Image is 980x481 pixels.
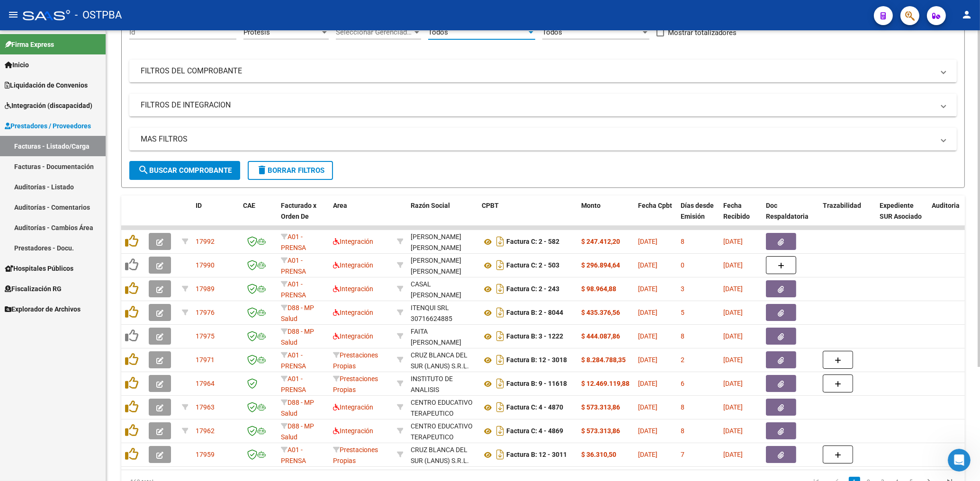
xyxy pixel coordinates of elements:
[333,309,373,316] span: Integración
[723,427,743,435] span: [DATE]
[138,166,232,175] span: Buscar Comprobante
[542,28,562,36] span: Todos
[411,350,474,370] div: 33546095989
[819,196,876,237] datatable-header-cell: Trazabilidad
[638,285,657,293] span: [DATE]
[581,202,601,209] span: Monto
[141,66,934,76] mat-panel-title: FILTROS DEL COMPROBANTE
[333,238,373,245] span: Integración
[681,309,684,316] span: 5
[766,202,809,220] span: Doc Respaldatoria
[494,423,506,438] i: Descargar documento
[196,332,215,340] span: 17975
[428,28,448,36] span: Todos
[5,39,54,50] span: Firma Express
[723,356,743,364] span: [DATE]
[407,196,478,237] datatable-header-cell: Razón Social
[494,376,506,391] i: Descargar documento
[506,356,567,364] strong: Factura B: 12 - 3018
[681,285,684,293] span: 3
[411,445,474,466] div: CRUZ BLANCA DEL SUR (LANUS) S.R.L.
[281,399,314,417] span: D88 - MP Salud
[5,80,88,90] span: Liquidación de Convenios
[723,202,750,220] span: Fecha Recibido
[723,261,743,269] span: [DATE]
[281,446,306,464] span: A01 - PRENSA
[5,100,92,111] span: Integración (discapacidad)
[138,164,149,176] mat-icon: search
[129,60,957,82] mat-expansion-panel-header: FILTROS DEL COMPROBANTE
[494,234,506,249] i: Descargar documento
[196,451,215,458] span: 17959
[75,5,122,26] span: - OSTPBA
[506,451,567,459] strong: Factura B: 12 - 3011
[581,261,620,269] strong: $ 296.894,64
[141,100,934,110] mat-panel-title: FILTROS DE INTEGRACION
[8,9,19,20] mat-icon: menu
[723,451,743,458] span: [DATE]
[681,261,684,269] span: 0
[494,400,506,415] i: Descargar documento
[411,397,474,417] div: 30710384416
[668,27,737,38] span: Mostrar totalizadores
[961,9,972,20] mat-icon: person
[638,380,657,387] span: [DATE]
[506,262,559,269] strong: Factura C: 2 - 503
[581,309,620,316] strong: $ 435.376,56
[281,257,306,275] span: A01 - PRENSA
[5,60,29,70] span: Inicio
[411,255,474,275] div: 20248218135
[823,202,861,209] span: Trazabilidad
[681,403,684,411] span: 8
[681,202,714,220] span: Días desde Emisión
[638,356,657,364] span: [DATE]
[876,196,928,237] datatable-header-cell: Expediente SUR Asociado
[506,309,563,317] strong: Factura B: 2 - 8044
[638,202,672,209] span: Fecha Cpbt
[494,258,506,273] i: Descargar documento
[329,196,393,237] datatable-header-cell: Area
[411,326,474,348] div: FAITA [PERSON_NAME]
[677,196,719,237] datatable-header-cell: Días desde Emisión
[192,196,239,237] datatable-header-cell: ID
[723,309,743,316] span: [DATE]
[880,202,922,220] span: Expediente SUR Asociado
[581,285,616,293] strong: $ 98.964,88
[129,128,957,151] mat-expansion-panel-header: MAS FILTROS
[196,403,215,411] span: 17963
[239,196,277,237] datatable-header-cell: CAE
[411,397,474,429] div: CENTRO EDUCATIVO TERAPEUTICO VINCULOS S.R.L.
[411,279,474,299] div: 27258712795
[411,374,474,428] div: INSTITUTO DE ANALISIS MULTIPLES AUTOMATIZADOS S A C I C I
[5,284,62,294] span: Fiscalización RG
[494,281,506,296] i: Descargar documento
[494,305,506,320] i: Descargar documento
[506,238,559,246] strong: Factura C: 2 - 582
[196,285,215,293] span: 17989
[281,328,314,346] span: D88 - MP Salud
[196,427,215,435] span: 17962
[5,263,73,274] span: Hospitales Públicos
[494,329,506,344] i: Descargar documento
[581,332,620,340] strong: $ 444.087,86
[581,427,620,435] strong: $ 573.313,86
[129,161,240,180] button: Buscar Comprobante
[141,134,934,144] mat-panel-title: MAS FILTROS
[411,445,474,464] div: 33546095989
[681,238,684,245] span: 8
[506,428,563,435] strong: Factura C: 4 - 4869
[681,380,684,387] span: 6
[196,202,202,209] span: ID
[196,309,215,316] span: 17976
[411,255,474,277] div: [PERSON_NAME] [PERSON_NAME]
[411,326,474,346] div: 20367910713
[719,196,762,237] datatable-header-cell: Fecha Recibido
[948,449,971,472] iframe: Intercom live chat
[723,332,743,340] span: [DATE]
[581,380,629,387] strong: $ 12.469.119,88
[411,202,450,209] span: Razón Social
[581,356,626,364] strong: $ 8.284.788,35
[638,332,657,340] span: [DATE]
[333,202,347,209] span: Area
[248,161,333,180] button: Borrar Filtros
